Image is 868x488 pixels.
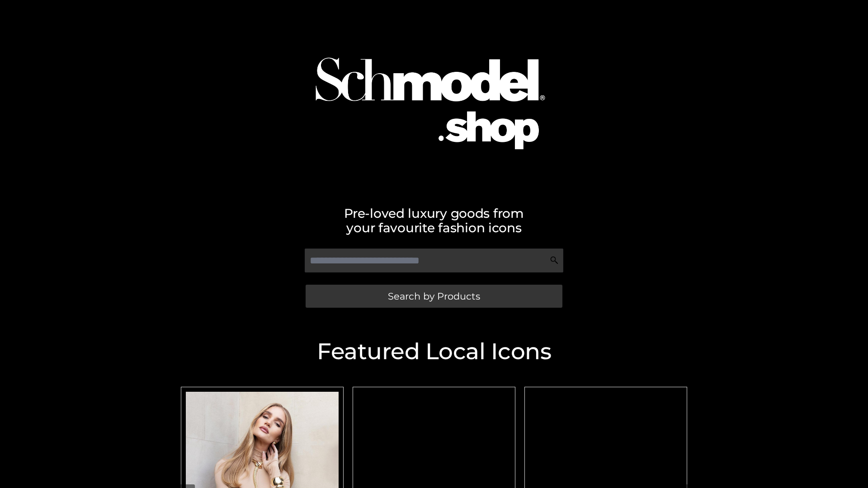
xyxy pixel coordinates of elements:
a: Search by Products [306,285,562,308]
h2: Pre-loved luxury goods from your favourite fashion icons [176,206,692,235]
img: Search Icon [550,256,559,265]
span: Search by Products [388,291,480,301]
h2: Featured Local Icons​ [176,340,692,363]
